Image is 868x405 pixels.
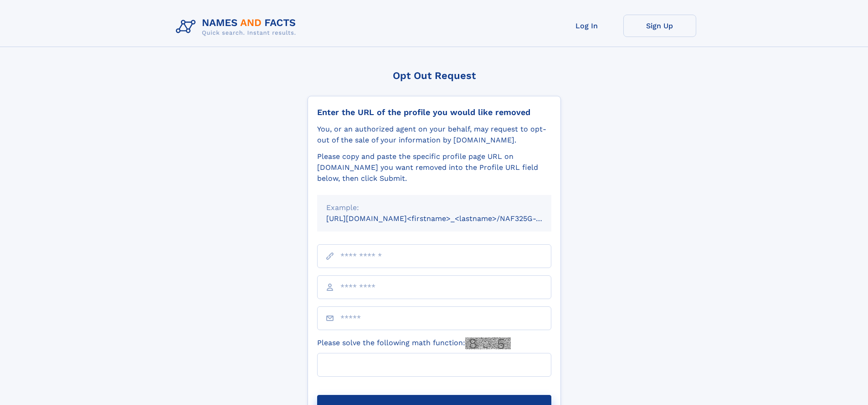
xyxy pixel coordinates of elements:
[172,15,303,39] img: Logo Names and Facts
[317,107,551,117] div: Enter the URL of the profile you would like removed
[317,124,551,146] div: You, or an authorized agent on your behalf, may request to opt-out of the sale of your informatio...
[308,70,561,81] div: Opt Out Request
[326,202,542,213] div: Example:
[317,151,551,184] div: Please copy and paste the specific profile page URL on [DOMAIN_NAME] you want removed into the Pr...
[550,15,623,37] a: Log In
[317,337,511,349] label: Please solve the following math function:
[326,214,569,223] small: [URL][DOMAIN_NAME]<firstname>_<lastname>/NAF325G-xxxxxxxx
[623,15,696,37] a: Sign Up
